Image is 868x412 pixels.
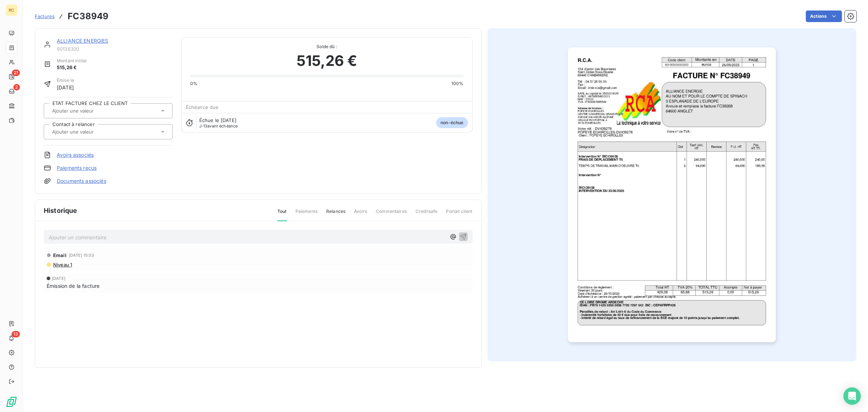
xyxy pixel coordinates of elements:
span: Email [53,252,67,258]
span: 0% [190,80,197,87]
span: 90136300 [57,46,173,52]
span: [DATE] 15:53 [69,253,94,257]
a: ALLIANCE ENERGIES [57,38,109,44]
span: Factures [35,13,55,19]
span: 100% [451,80,464,87]
span: [DATE] [57,84,74,91]
span: Émise le [57,77,74,84]
span: [DATE] [52,276,65,281]
span: J-13 [199,123,208,129]
span: Avoirs [354,208,367,220]
span: Niveau 1 [52,262,72,268]
span: Paiements [295,208,318,220]
span: Montant initial [57,58,86,64]
a: Paiements reçus [57,164,97,172]
span: non-échue [436,117,468,128]
input: Ajouter une valeur [51,108,124,114]
span: Portail client [446,208,472,220]
div: RC [6,4,17,16]
button: Actions [806,10,842,22]
a: Factures [35,13,55,20]
span: 515,26 € [297,50,357,72]
h3: FC38949 [68,10,109,23]
span: Creditsafe [416,208,438,220]
span: Historique [44,206,77,215]
div: Open Intercom Messenger [843,387,861,405]
a: Avoirs associés [57,151,94,159]
span: 21 [12,70,20,76]
span: 2 [13,84,20,91]
span: Relances [326,208,345,220]
span: Commentaires [376,208,407,220]
img: invoice_thumbnail [568,47,776,342]
input: Ajouter une valeur [51,129,124,135]
span: avant échéance [199,124,238,128]
span: Échue le [DATE] [199,117,237,123]
span: 13 [12,331,20,337]
span: Émission de la facture [47,282,99,290]
span: Solde dû : [190,43,464,50]
a: Documents associés [57,177,106,185]
span: Tout [277,208,287,221]
span: 515,26 € [57,64,86,71]
span: Échéance due [186,104,219,110]
img: Logo LeanPay [6,396,17,408]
